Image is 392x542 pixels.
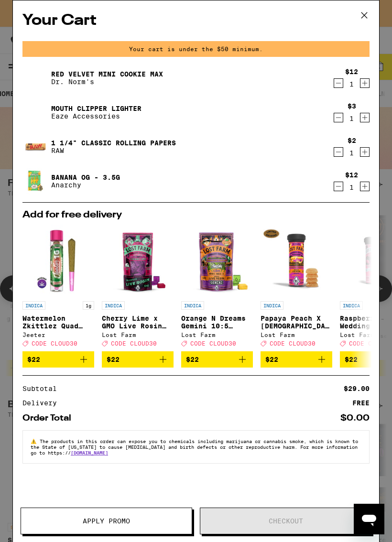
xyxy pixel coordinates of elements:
button: Add to bag [22,351,94,368]
div: $29.00 [344,385,370,392]
button: Decrement [334,182,343,191]
span: CODE CLOUD30 [270,340,316,347]
button: Apply Promo [21,508,192,534]
h2: Your Cart [22,10,370,32]
p: Cherry Lime x GMO Live Rosin Chews [102,314,174,330]
a: Banana OG - 3.5g [51,173,120,181]
a: Open page for Papaya Peach X Hindu Kush Resin 100mg from Lost Farm [261,225,332,351]
p: 1g [83,301,94,310]
div: $0.00 [340,414,370,423]
span: The products in this order can expose you to chemicals including marijuana or cannabis smoke, whi... [31,438,358,455]
p: Watermelon Zkittlez Quad Infused - 1g [22,314,94,330]
div: $2 [348,137,356,144]
div: $12 [345,68,358,76]
a: Open page for Watermelon Zkittlez Quad Infused - 1g from Jeeter [22,225,94,351]
p: Eaze Accessories [51,112,142,120]
a: Open page for Orange N Dreams Gemini 10:5 Chews from Lost Farm [181,225,253,351]
iframe: Button to launch messaging window [354,504,384,534]
a: Open page for Cherry Lime x GMO Live Rosin Chews from Lost Farm [102,225,174,351]
img: Jeeter - Watermelon Zkittlez Quad Infused - 1g [22,225,94,296]
button: Decrement [334,147,343,157]
span: $22 [265,356,278,363]
button: Increment [360,113,370,122]
button: Decrement [334,113,343,122]
span: $22 [27,356,40,363]
a: Mouth Clipper Lighter [51,105,142,112]
span: $22 [186,356,199,363]
p: Anarchy [51,181,120,189]
p: Papaya Peach X [DEMOGRAPHIC_DATA] Kush Resin 100mg [261,314,332,330]
img: 1 1/4" Classic Rolling Papers [22,133,49,160]
p: INDICA [181,301,204,310]
p: Dr. Norm's [51,78,163,86]
span: Checkout [269,518,303,524]
div: Jeeter [22,332,94,338]
span: $22 [345,356,358,363]
div: Order Total [22,414,78,423]
span: CODE CLOUD30 [190,340,236,347]
button: Add to bag [261,351,332,368]
div: Lost Farm [181,332,253,338]
button: Increment [360,182,370,191]
div: 1 [345,184,358,191]
span: CODE CLOUD30 [32,340,77,347]
div: 1 [345,80,358,88]
div: Lost Farm [261,332,332,338]
span: ⚠️ [31,438,40,444]
img: Red Velvet Mini Cookie MAX [22,65,49,91]
a: Red Velvet Mini Cookie MAX [51,70,163,78]
img: Lost Farm - Cherry Lime x GMO Live Rosin Chews [102,225,174,296]
div: $3 [348,102,356,110]
button: Decrement [334,78,343,88]
button: Add to bag [181,351,253,368]
div: Lost Farm [102,332,174,338]
a: [DOMAIN_NAME] [71,450,108,455]
button: Increment [360,78,370,88]
div: 1 [348,149,356,157]
a: 1 1/4" Classic Rolling Papers [51,139,176,147]
button: Checkout [200,508,371,534]
button: Increment [360,147,370,157]
button: Add to bag [102,351,174,368]
img: Mouth Clipper Lighter [22,99,49,126]
p: INDICA [102,301,125,310]
div: 1 [348,115,356,122]
img: Banana OG - 3.5g [22,168,49,195]
img: Lost Farm - Orange N Dreams Gemini 10:5 Chews [181,225,253,296]
p: Orange N Dreams Gemini 10:5 Chews [181,314,253,330]
h2: Add for free delivery [22,210,370,220]
div: Subtotal [22,385,64,392]
div: FREE [352,400,370,406]
span: $22 [107,356,120,363]
p: INDICA [340,301,363,310]
div: Your cart is under the $50 minimum. [22,41,370,57]
span: CODE CLOUD30 [111,340,157,347]
span: Apply Promo [83,518,130,524]
div: Delivery [22,400,64,406]
p: INDICA [261,301,283,310]
p: RAW [51,147,176,154]
div: $12 [345,171,358,179]
img: Lost Farm - Papaya Peach X Hindu Kush Resin 100mg [261,225,332,296]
